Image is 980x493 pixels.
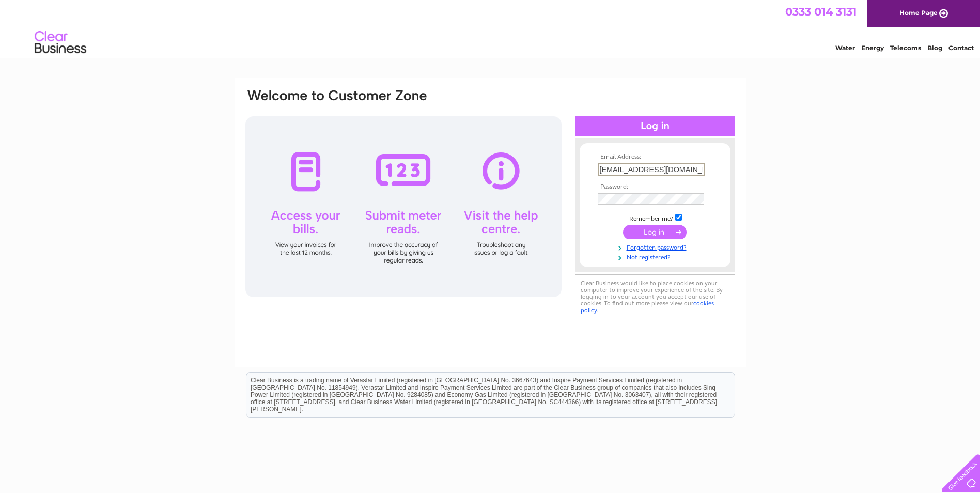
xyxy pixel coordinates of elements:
div: Clear Business would like to place cookies on your computer to improve your experience of the sit... [575,274,735,319]
a: Energy [861,44,884,52]
a: Telecoms [890,44,921,52]
input: Submit [623,225,687,239]
a: Water [835,44,855,52]
a: cookies policy [581,300,714,314]
th: Email Address: [595,153,715,161]
img: logo.png [34,27,87,58]
div: Clear Business is a trading name of Verastar Limited (registered in [GEOGRAPHIC_DATA] No. 3667643... [246,6,735,50]
a: Blog [927,44,942,52]
a: Forgotten password? [598,242,715,252]
a: 0333 014 3131 [785,5,857,18]
td: Remember me? [595,212,715,223]
th: Password: [595,183,715,191]
a: Contact [948,44,974,52]
a: Not registered? [598,252,715,261]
